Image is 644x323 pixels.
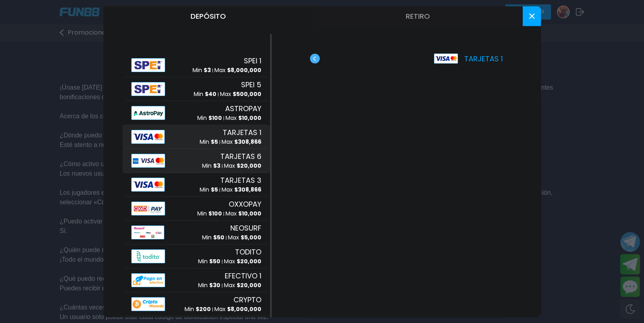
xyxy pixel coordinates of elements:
span: $ 100 [208,114,222,122]
span: $ 40 [205,90,216,98]
span: $ 308,866 [234,186,261,194]
span: TARJETAS 3 [220,175,261,186]
p: Max [224,281,261,290]
span: $ 8,000,000 [227,305,261,313]
p: TARJETAS 1 [434,53,503,64]
img: Platform Logo [434,53,458,63]
button: Depósito [103,6,313,26]
button: AlipaySPEI 5Min $40Max $500,000 [123,77,270,101]
span: OXXOPAY [229,199,261,209]
span: $ 30 [209,281,220,289]
p: Min [185,305,211,313]
p: Max [214,66,261,74]
span: $ 50 [213,233,224,241]
p: Min [202,162,220,170]
button: Retiro [313,6,523,26]
button: AlipayTARJETAS 3Min $5Max $308,866 [123,172,270,196]
img: Alipay [131,58,165,72]
span: $ 20,000 [237,281,261,289]
button: AlipayNEOSURFMin $50Max $5,000 [123,220,270,244]
span: TARJETAS 1 [223,127,261,138]
p: Min [197,209,222,218]
p: Max [226,209,261,218]
span: $ 3 [204,66,211,74]
p: Min [202,233,224,242]
button: AlipayTARJETAS 6Min $3Max $20,000 [123,149,270,172]
span: EFECTIVO 1 [225,270,261,281]
img: Alipay [131,273,165,287]
img: Alipay [131,129,165,143]
span: TARJETAS 6 [220,151,261,162]
button: AlipayASTROPAYMin $100Max $10,000 [123,101,270,125]
span: $ 100 [208,209,222,217]
span: SPEI 1 [244,55,261,66]
img: Alipay [131,106,165,119]
p: Max [224,162,261,170]
p: Min [198,281,220,290]
p: Max [222,138,261,146]
p: Min [193,66,211,74]
img: Alipay [131,225,164,239]
span: $ 5,000 [241,233,261,241]
span: $ 5 [211,186,218,194]
span: $ 5 [211,138,218,146]
span: SPEI 5 [241,79,261,90]
button: AlipayTODITOMin $50Max $20,000 [123,244,270,268]
p: Max [224,257,261,266]
button: AlipaySPEI 1Min $3Max $8,000,000 [123,53,270,77]
span: CRYPTO [233,294,261,305]
span: $ 3 [213,162,220,170]
img: Alipay [131,201,165,215]
img: Alipay [131,249,165,263]
span: $ 308,866 [234,138,261,146]
p: Min [200,138,218,146]
p: Max [214,305,261,313]
button: AlipayEFECTIVO 1Min $30Max $20,000 [123,268,270,292]
span: $ 10,000 [238,209,261,217]
span: $ 200 [196,305,211,313]
p: Max [220,90,261,98]
span: $ 20,000 [237,257,261,265]
button: AlipayCRYPTOMin $200Max $8,000,000 [123,292,270,316]
span: TODITO [235,247,261,257]
img: Alipay [131,153,165,167]
span: $ 10,000 [238,114,261,122]
img: Alipay [131,82,165,96]
p: Min [200,186,218,194]
p: Max [222,186,261,194]
p: Min [194,90,216,98]
span: $ 8,000,000 [227,66,261,74]
span: $ 500,000 [233,90,261,98]
p: Min [198,257,220,266]
button: AlipayTARJETAS 1Min $5Max $308,866 [123,125,270,149]
button: AlipayOXXOPAYMin $100Max $10,000 [123,196,270,220]
p: Min [197,114,222,122]
p: Max [228,233,261,242]
span: $ 50 [209,257,220,265]
span: $ 20,000 [237,162,261,170]
span: NEOSURF [230,223,261,233]
span: ASTROPAY [225,103,261,114]
p: Max [226,114,261,122]
img: Alipay [131,297,165,311]
img: Alipay [131,177,165,191]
